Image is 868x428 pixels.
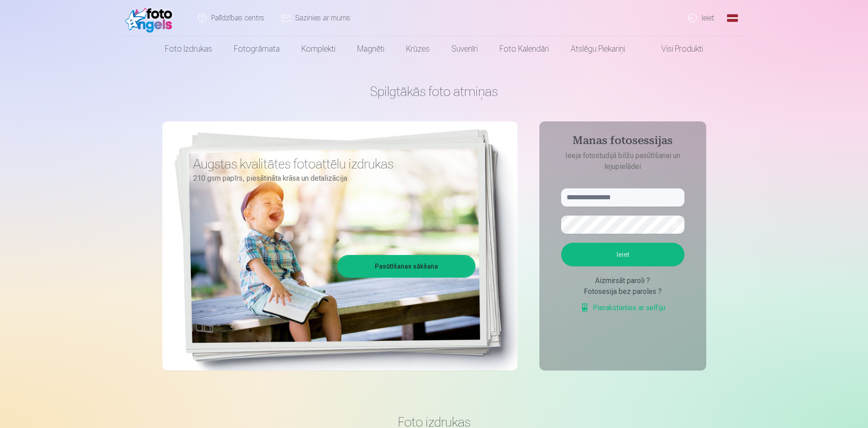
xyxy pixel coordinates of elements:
[395,36,441,62] a: Krūzes
[580,303,665,313] a: Pierakstieties ar selfiju
[561,275,684,286] div: Aizmirsāt paroli ?
[162,83,706,100] h1: Spilgtākās foto atmiņas
[561,243,684,266] button: Ieiet
[223,36,291,62] a: Fotogrāmata
[346,36,395,62] a: Magnēti
[489,36,560,62] a: Foto kalendāri
[552,150,693,172] p: Ieeja fotostudijā bilžu pasūtīšanai un lejupielādei
[552,134,693,150] h4: Manas fotosessijas
[193,156,469,172] h3: Augstas kvalitātes fotoattēlu izdrukas
[560,36,636,62] a: Atslēgu piekariņi
[636,36,714,62] a: Visi produkti
[125,4,177,33] img: /fa1
[291,36,346,62] a: Komplekti
[339,256,474,276] a: Pasūtīšanas sākšana
[441,36,489,62] a: Suvenīri
[154,36,223,62] a: Foto izdrukas
[193,172,469,185] p: 210 gsm papīrs, piesātināta krāsa un detalizācija
[561,286,684,297] div: Fotosesija bez paroles ?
